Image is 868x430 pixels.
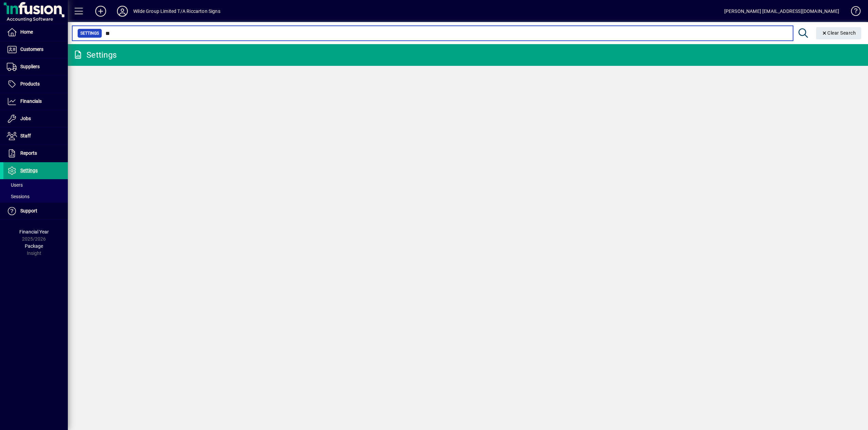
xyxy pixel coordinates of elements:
[73,50,117,60] div: Settings
[3,24,68,41] a: Home
[822,30,856,36] span: Clear Search
[20,29,33,35] span: Home
[3,58,68,75] a: Suppliers
[20,150,37,156] span: Reports
[3,110,68,127] a: Jobs
[20,168,38,173] span: Settings
[20,64,40,69] span: Suppliers
[3,179,68,191] a: Users
[7,194,29,199] span: Sessions
[724,6,839,17] div: [PERSON_NAME] [EMAIL_ADDRESS][DOMAIN_NAME]
[7,182,23,188] span: Users
[20,81,40,87] span: Products
[3,191,68,202] a: Sessions
[3,203,68,220] a: Support
[3,93,68,110] a: Financials
[25,243,43,249] span: Package
[816,27,862,39] button: Clear
[20,208,37,213] span: Support
[20,46,43,52] span: Customers
[3,76,68,93] a: Products
[20,116,31,121] span: Jobs
[19,229,49,235] span: Financial Year
[3,41,68,58] a: Customers
[3,128,68,145] a: Staff
[133,6,220,17] div: Wilde Group Limited T/A Riccarton Signs
[846,1,860,23] a: Knowledge Base
[90,5,112,17] button: Add
[20,133,31,138] span: Staff
[80,30,99,37] span: Settings
[3,145,68,162] a: Reports
[20,98,42,104] span: Financials
[112,5,133,17] button: Profile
